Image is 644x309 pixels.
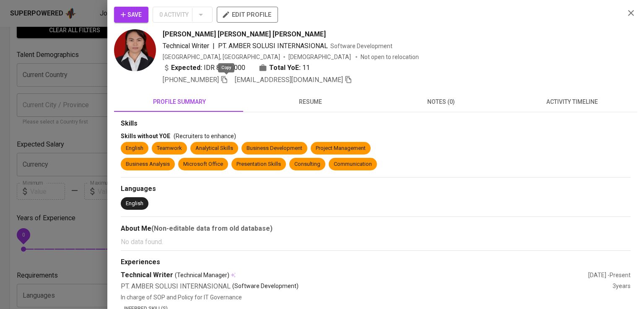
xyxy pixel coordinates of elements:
div: Analytical Skills [195,144,233,152]
div: Experiences [121,257,631,267]
span: 11 [302,63,310,73]
p: Not open to relocation [361,53,419,61]
button: edit profile [217,7,278,23]
span: resume [250,97,371,107]
div: Languages [121,184,631,194]
div: Technical Writer [121,270,588,280]
div: Business Analysis [126,160,170,168]
b: Total YoE: [269,63,301,73]
div: Skills [121,119,631,129]
span: [EMAIL_ADDRESS][DOMAIN_NAME] [235,76,343,84]
p: In charge of SOP and Policy for IT Governance [121,293,631,301]
a: edit profile [217,11,278,18]
div: PT. AMBER SOLUSI INTERNASIONAL [121,282,613,291]
p: (Software Development) [232,282,299,291]
div: Consulting [294,160,320,168]
span: Save [121,10,142,20]
div: IDR 8.500.000 [163,63,245,73]
div: [GEOGRAPHIC_DATA], [GEOGRAPHIC_DATA] [163,53,280,61]
span: [PHONE_NUMBER] [163,76,219,84]
span: | [213,41,215,51]
span: PT. AMBER SOLUSI INTERNASIONAL [218,42,328,50]
div: Communication [334,160,372,168]
span: (Recruiters to enhance) [174,133,236,139]
div: About Me [121,224,631,234]
span: activity timeline [512,97,632,107]
span: Technical Writer [163,42,209,50]
p: No data found. [121,237,631,247]
div: 3 years [613,282,631,291]
span: [DEMOGRAPHIC_DATA] [288,53,352,61]
div: Presentation Skills [236,160,281,168]
button: Save [114,7,148,23]
span: profile summary [119,97,240,107]
b: Expected: [171,63,202,73]
span: edit profile [223,9,271,20]
span: (Technical Manager) [175,271,229,279]
div: Project Management [316,144,366,152]
span: Software Development [330,43,392,49]
img: 5f97bd7de3d8429d13039f0b1719c0be.jpg [114,29,156,71]
span: notes (0) [381,97,501,107]
div: Business Development [247,144,302,152]
div: Microsoft Office [183,160,223,168]
div: Teamwork [157,144,182,152]
b: (Non-editable data from old database) [151,224,273,232]
div: English [126,200,143,208]
div: English [126,144,143,152]
span: [PERSON_NAME] [PERSON_NAME] [PERSON_NAME] [163,29,326,39]
div: [DATE] - Present [588,271,631,279]
span: Skills without YOE [121,133,170,139]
